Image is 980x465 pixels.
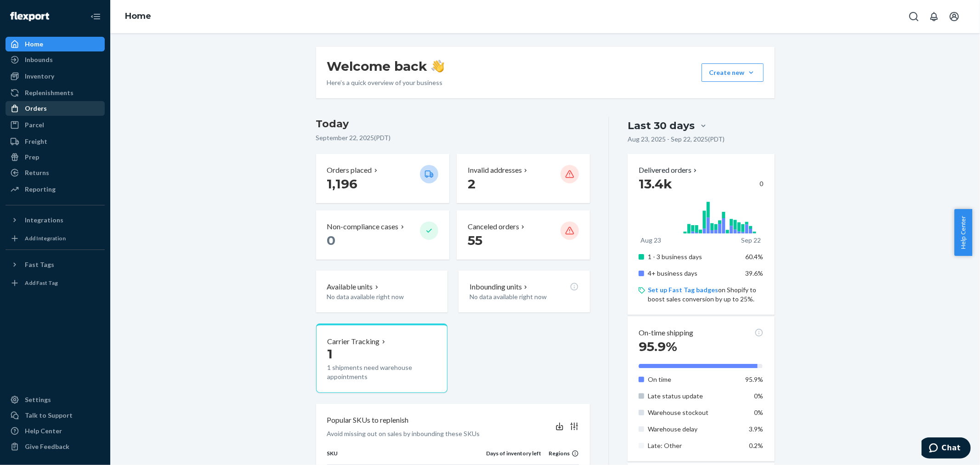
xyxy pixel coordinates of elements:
[6,150,105,164] a: Prep
[905,7,923,26] button: Open Search Box
[25,88,74,97] div: Replenishments
[749,425,764,433] span: 3.9%
[25,426,62,436] div: Help Center
[639,176,763,192] div: 0
[6,52,105,67] a: Inbounds
[487,449,542,465] th: Days of inventory left
[6,165,105,180] a: Returns
[648,286,718,294] a: Set up Fast Tag badges
[648,375,738,384] p: On time
[25,168,49,177] div: Returns
[746,375,764,383] span: 95.9%
[316,210,449,260] button: Non-compliance cases 0
[25,72,54,81] div: Inventory
[749,442,764,449] span: 0.2%
[327,221,399,232] p: Non-compliance cases
[431,60,444,73] img: hand-wave emoji
[328,363,436,381] p: 1 shipments need warehouse appointments
[118,3,159,30] ol: breadcrumbs
[316,271,448,312] button: Available unitsNo data available right now
[6,213,105,227] button: Integrations
[741,236,761,245] p: Sep 22
[457,154,590,203] button: Invalid addresses 2
[470,282,522,292] p: Inbounding units
[25,411,73,420] div: Talk to Support
[457,210,590,260] button: Canceled orders 55
[327,415,409,425] p: Popular SKUs to replenish
[327,58,444,74] h1: Welcome back
[327,78,444,87] p: Here’s a quick overview of your business
[648,285,763,304] p: on Shopify to boost sales conversion by up to 25%.
[639,176,672,192] span: 13.4k
[316,117,590,131] h3: Today
[327,429,480,438] p: Avoid missing out on sales by inbounding these SKUs
[640,236,661,245] p: Aug 23
[639,339,677,354] span: 95.9%
[316,154,449,203] button: Orders placed 1,196
[25,234,66,242] div: Add Integration
[6,257,105,272] button: Fast Tags
[6,69,105,84] a: Inventory
[639,328,693,338] p: On-time shipping
[327,232,336,248] span: 0
[468,221,519,232] p: Canceled orders
[925,7,943,26] button: Open notifications
[6,118,105,132] a: Parcel
[648,269,738,278] p: 4+ business days
[954,209,972,256] button: Help Center
[628,119,695,133] div: Last 30 days
[6,231,105,246] a: Add Integration
[6,37,105,51] a: Home
[316,323,448,393] button: Carrier Tracking11 shipments need warehouse appointments
[702,63,764,82] button: Create new
[648,425,738,434] p: Warehouse delay
[25,120,44,130] div: Parcel
[25,55,53,64] div: Inbounds
[746,253,764,261] span: 60.4%
[648,408,738,417] p: Warehouse stockout
[316,133,590,142] p: September 22, 2025 ( PDT )
[746,269,764,277] span: 39.6%
[6,134,105,149] a: Freight
[6,439,105,454] button: Give Feedback
[125,11,151,21] a: Home
[468,165,522,176] p: Invalid addresses
[639,165,699,176] button: Delivered orders
[327,165,372,176] p: Orders placed
[327,282,373,292] p: Available units
[25,137,47,146] div: Freight
[25,442,69,451] div: Give Feedback
[922,437,971,460] iframe: Opens a widget where you can chat to one of our agents
[6,408,105,423] button: Talk to Support
[25,104,47,113] div: Orders
[25,40,43,49] div: Home
[754,408,764,416] span: 0%
[6,182,105,197] a: Reporting
[6,424,105,438] a: Help Center
[327,449,487,465] th: SKU
[648,441,738,450] p: Late: Other
[468,232,482,248] span: 55
[648,252,738,261] p: 1 - 3 business days
[25,215,63,225] div: Integrations
[327,292,436,301] p: No data available right now
[459,271,590,312] button: Inbounding unitsNo data available right now
[6,392,105,407] a: Settings
[6,101,105,116] a: Orders
[6,85,105,100] a: Replenishments
[328,336,380,347] p: Carrier Tracking
[328,346,333,362] span: 1
[628,135,725,144] p: Aug 23, 2025 - Sep 22, 2025 ( PDT )
[945,7,963,26] button: Open account menu
[86,7,105,26] button: Close Navigation
[25,279,58,287] div: Add Fast Tag
[25,153,39,162] div: Prep
[468,176,476,192] span: 2
[6,276,105,290] a: Add Fast Tag
[327,176,358,192] span: 1,196
[542,449,579,457] div: Regions
[10,12,49,21] img: Flexport logo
